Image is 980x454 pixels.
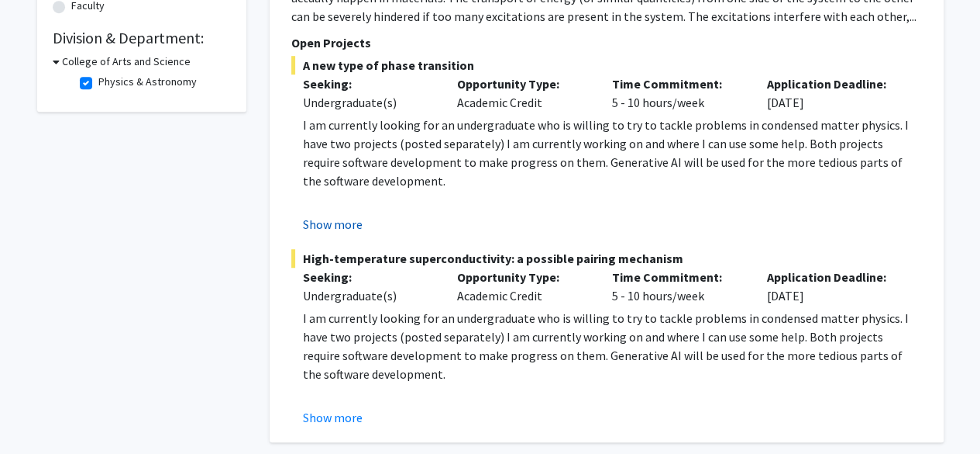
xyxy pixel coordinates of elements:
p: Application Deadline: [767,75,899,93]
button: Show more [303,215,363,234]
div: [DATE] [755,75,910,112]
div: 5 - 10 hours/week [600,75,755,112]
p: Seeking: [303,268,435,286]
div: Undergraduate(s) [303,93,435,112]
p: Open Projects [291,33,922,52]
h2: Division & Department: [53,29,231,47]
p: Seeking: [303,75,435,93]
span: A new type of phase transition [291,56,922,75]
div: Academic Credit [445,75,600,112]
p: Opportunity Type: [457,75,589,93]
p: Opportunity Type: [457,268,589,286]
div: Undergraduate(s) [303,286,435,305]
div: [DATE] [755,268,910,305]
p: Time Commitment: [612,75,744,93]
p: I am currently looking for an undergraduate who is willing to try to tackle problems in condensed... [303,309,922,383]
label: Physics & Astronomy [98,74,197,90]
span: High-temperature superconductivity: a possible pairing mechanism [291,249,922,268]
iframe: Chat [12,384,66,442]
p: Time Commitment: [612,268,744,286]
p: Application Deadline: [767,268,899,286]
div: Academic Credit [445,268,600,305]
h3: College of Arts and Science [62,54,191,70]
p: I am currently looking for an undergraduate who is willing to try to tackle problems in condensed... [303,116,922,190]
div: 5 - 10 hours/week [600,268,755,305]
button: Show more [303,408,363,427]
